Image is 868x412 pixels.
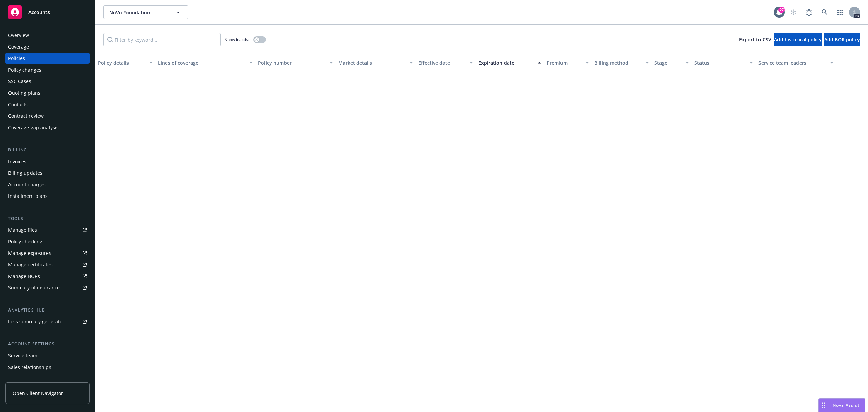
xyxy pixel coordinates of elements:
[592,55,652,71] button: Billing method
[155,55,255,71] button: Lines of coverage
[103,5,188,19] button: NoVo Foundation
[5,350,90,361] a: Service team
[787,5,800,19] a: Start snowing
[758,59,826,67] div: Service team leaders
[824,33,860,46] button: Add BOR policy
[778,7,785,13] div: 27
[5,362,90,373] a: Sales relationships
[8,248,51,259] div: Manage exposures
[8,350,37,361] div: Service team
[739,36,771,43] span: Export to CSV
[654,59,682,67] div: Stage
[692,55,756,71] button: Status
[95,55,155,71] button: Policy details
[739,33,771,46] button: Export to CSV
[8,259,53,270] div: Manage certificates
[8,122,59,133] div: Coverage gap analysis
[774,33,822,46] button: Add historical policy
[5,41,90,52] a: Coverage
[5,64,90,75] a: Policy changes
[476,55,544,71] button: Expiration date
[8,76,31,87] div: SSC Cases
[824,36,860,43] span: Add BOR policy
[8,362,51,373] div: Sales relationships
[478,59,534,67] div: Expiration date
[5,259,90,270] a: Manage certificates
[8,156,26,167] div: Invoices
[8,179,46,190] div: Account charges
[5,236,90,247] a: Policy checking
[8,282,60,293] div: Summary of insurance
[5,53,90,64] a: Policies
[5,215,90,222] div: Tools
[547,59,582,67] div: Premium
[8,41,29,52] div: Coverage
[5,76,90,87] a: SSC Cases
[258,59,325,67] div: Policy number
[8,30,29,41] div: Overview
[694,59,746,67] div: Status
[8,64,41,75] div: Policy changes
[652,55,692,71] button: Stage
[5,282,90,293] a: Summary of insurance
[5,341,90,348] div: Account settings
[5,271,90,282] a: Manage BORs
[8,111,44,121] div: Contract review
[28,10,50,15] span: Accounts
[5,316,90,327] a: Loss summary generator
[109,9,168,16] span: NoVo Foundation
[5,179,90,190] a: Account charges
[225,37,251,42] span: Show inactive
[833,402,860,408] span: Nova Assist
[5,373,90,384] a: Related accounts
[818,5,831,19] a: Search
[819,399,827,412] div: Drag to move
[5,30,90,41] a: Overview
[8,271,40,282] div: Manage BORs
[8,236,42,247] div: Policy checking
[5,122,90,133] a: Coverage gap analysis
[8,53,25,64] div: Policies
[8,88,40,98] div: Quoting plans
[818,398,865,412] button: Nova Assist
[5,99,90,110] a: Contacts
[5,307,90,314] div: Analytics hub
[5,156,90,167] a: Invoices
[833,5,847,19] a: Switch app
[5,168,90,179] a: Billing updates
[158,59,245,67] div: Lines of coverage
[255,55,335,71] button: Policy number
[8,316,64,327] div: Loss summary generator
[416,55,476,71] button: Effective date
[756,55,836,71] button: Service team leaders
[8,191,48,202] div: Installment plans
[418,59,466,67] div: Effective date
[8,373,47,384] div: Related accounts
[5,88,90,98] a: Quoting plans
[336,55,416,71] button: Market details
[594,59,642,67] div: Billing method
[98,59,145,67] div: Policy details
[13,390,63,397] span: Open Client Navigator
[5,3,90,22] a: Accounts
[103,33,221,46] input: Filter by keyword...
[5,111,90,121] a: Contract review
[8,99,28,110] div: Contacts
[5,191,90,202] a: Installment plans
[774,36,822,43] span: Add historical policy
[5,147,90,153] div: Billing
[802,5,816,19] a: Report a Bug
[338,59,406,67] div: Market details
[544,55,592,71] button: Premium
[5,248,90,259] a: Manage exposures
[8,168,42,179] div: Billing updates
[8,225,37,236] div: Manage files
[5,225,90,236] a: Manage files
